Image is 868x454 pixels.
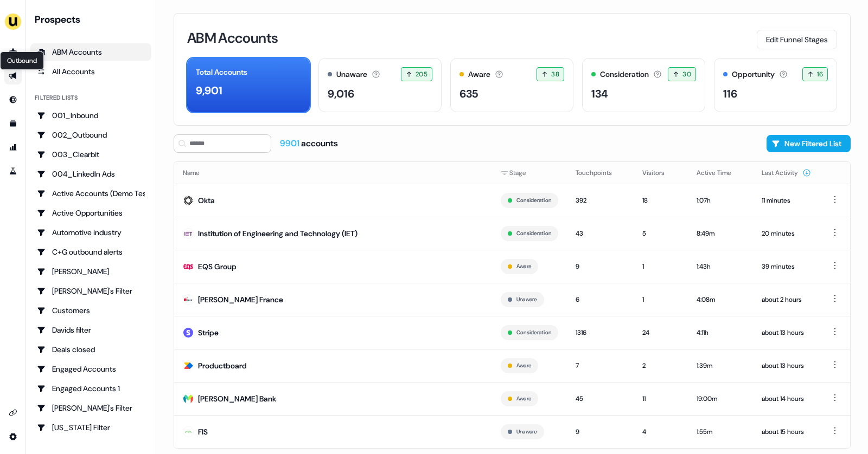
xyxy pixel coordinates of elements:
[697,393,744,404] div: 19:00m
[4,139,22,156] a: Go to attribution
[642,261,679,272] div: 1
[697,261,744,272] div: 1:43h
[762,228,811,239] div: 20 minutes
[762,360,811,371] div: about 13 hours
[30,146,151,163] a: Go to 003_Clearbit
[35,13,151,26] div: Prospects
[576,327,625,338] div: 1316
[762,261,811,272] div: 39 minutes
[30,224,151,241] a: Go to Automotive industry
[30,204,151,222] a: Go to Active Opportunities
[198,426,208,437] div: FIS
[576,426,625,437] div: 9
[642,327,679,338] div: 24
[37,66,145,77] div: All Accounts
[4,163,22,180] a: Go to experiments
[37,325,145,335] div: Davids filter
[198,195,215,206] div: Okta
[196,82,222,99] div: 9,901
[642,426,679,437] div: 4
[37,344,145,355] div: Deals closed
[576,228,625,239] div: 43
[196,67,247,78] div: Total Accounts
[35,93,78,102] div: Filtered lists
[516,394,531,404] button: Aware
[4,91,22,108] a: Go to Inbound
[30,263,151,280] a: Go to Charlotte Stone
[697,294,744,305] div: 4:08m
[468,69,490,80] div: Aware
[762,327,811,338] div: about 13 hours
[762,294,811,305] div: about 2 hours
[642,195,679,206] div: 18
[37,129,145,140] div: 002_Outbound
[198,360,247,371] div: Productboard
[336,69,367,80] div: Unaware
[37,247,145,257] div: C+G outbound alerts
[37,383,145,394] div: Engaged Accounts 1
[516,361,531,371] button: Aware
[37,149,145,160] div: 003_Clearbit
[516,229,551,238] button: Consideration
[30,380,151,397] a: Go to Engaged Accounts 1
[459,86,478,102] div: 635
[576,393,625,404] div: 45
[576,261,625,272] div: 9
[551,69,559,80] span: 38
[697,228,744,239] div: 8:49m
[4,43,22,61] a: Go to prospects
[198,393,276,404] div: [PERSON_NAME] Bank
[642,228,679,239] div: 5
[30,302,151,319] a: Go to Customers
[576,360,625,371] div: 7
[762,195,811,206] div: 11 minutes
[4,67,22,85] a: Go to outbound experience
[187,31,278,45] h3: ABM Accounts
[198,327,219,338] div: Stripe
[762,163,811,183] button: Last Activity
[174,162,492,184] th: Name
[198,228,358,239] div: Institution of Engineering and Technology (IET)
[516,427,537,437] button: Unaware
[576,294,625,305] div: 6
[757,30,837,49] button: Edit Funnel Stages
[37,207,145,218] div: Active Opportunities
[697,360,744,371] div: 1:39m
[37,168,145,179] div: 004_LinkedIn Ads
[30,341,151,358] a: Go to Deals closed
[30,63,151,80] a: All accounts
[732,69,775,80] div: Opportunity
[198,294,283,305] div: [PERSON_NAME] France
[697,195,744,206] div: 1:07h
[30,126,151,144] a: Go to 002_Outbound
[516,262,531,271] button: Aware
[37,422,145,433] div: [US_STATE] Filter
[642,294,679,305] div: 1
[30,419,151,436] a: Go to Georgia Filter
[516,328,551,338] button: Consideration
[198,261,237,272] div: EQS Group
[697,426,744,437] div: 1:55m
[30,43,151,61] a: ABM Accounts
[762,393,811,404] div: about 14 hours
[30,399,151,417] a: Go to Geneviève's Filter
[4,404,22,421] a: Go to integrations
[30,165,151,183] a: Go to 004_LinkedIn Ads
[37,227,145,238] div: Automotive industry
[697,327,744,338] div: 4:11h
[600,69,649,80] div: Consideration
[501,167,558,178] div: Stage
[642,393,679,404] div: 11
[642,360,679,371] div: 2
[328,86,354,102] div: 9,016
[4,115,22,132] a: Go to templates
[576,163,625,183] button: Touchpoints
[416,69,427,80] span: 205
[30,107,151,124] a: Go to 001_Inbound
[37,403,145,413] div: [PERSON_NAME]'s Filter
[30,321,151,339] a: Go to Davids filter
[37,364,145,374] div: Engaged Accounts
[591,86,608,102] div: 134
[37,305,145,316] div: Customers
[723,86,737,102] div: 116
